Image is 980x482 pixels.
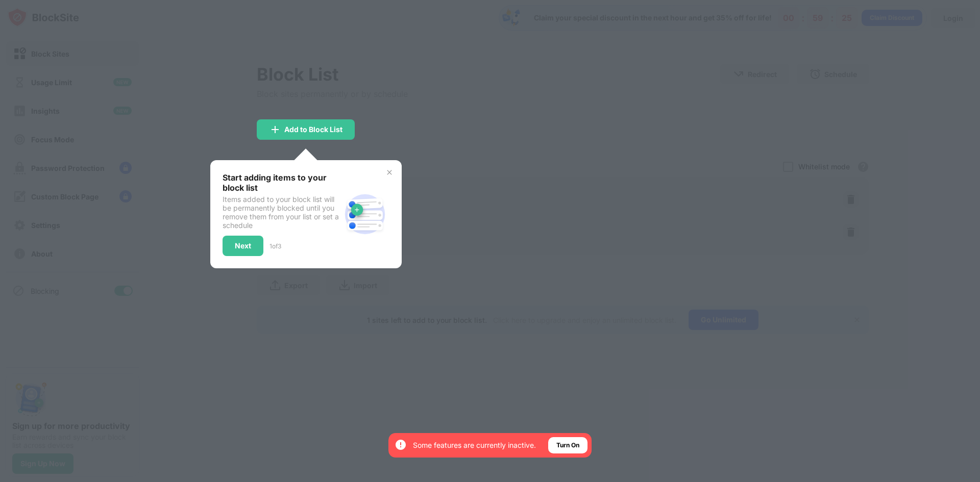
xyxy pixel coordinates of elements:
div: Turn On [556,440,579,450]
img: x-button.svg [385,168,394,176]
div: Some features are currently inactive. [413,440,536,450]
div: 1 of 3 [269,242,281,250]
img: error-circle-white.svg [395,439,407,451]
div: Next [235,242,251,250]
div: Start adding items to your block list [223,172,340,193]
img: block-site.svg [340,190,389,239]
div: Items added to your block list will be permanently blocked until you remove them from your list o... [223,195,340,230]
div: Add to Block List [284,125,342,134]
